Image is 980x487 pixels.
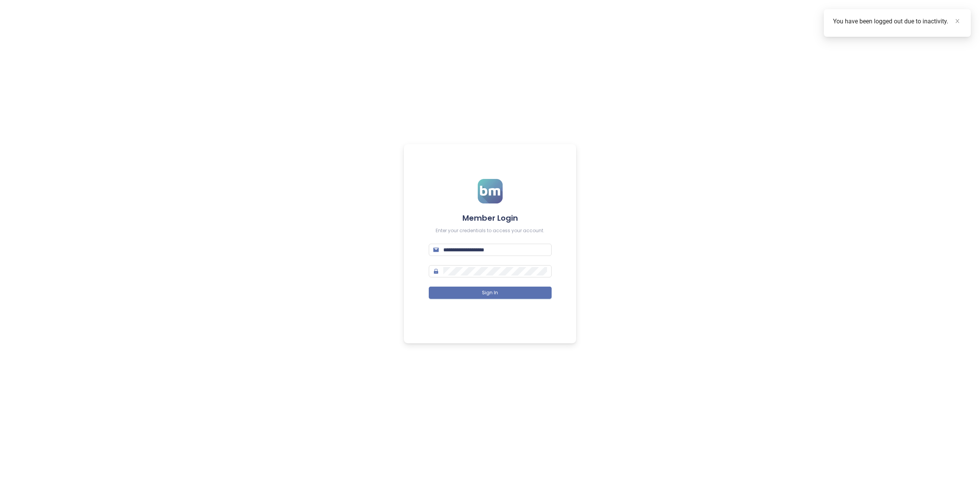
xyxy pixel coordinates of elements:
[429,227,552,234] div: Enter your credentials to access your account.
[433,269,439,274] span: lock
[955,18,960,24] span: close
[433,247,439,253] span: mail
[833,17,962,26] div: You have been logged out due to inactivity.
[429,287,552,299] button: Sign In
[482,289,498,297] span: Sign In
[429,213,552,223] h4: Member Login
[478,179,503,203] img: logo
